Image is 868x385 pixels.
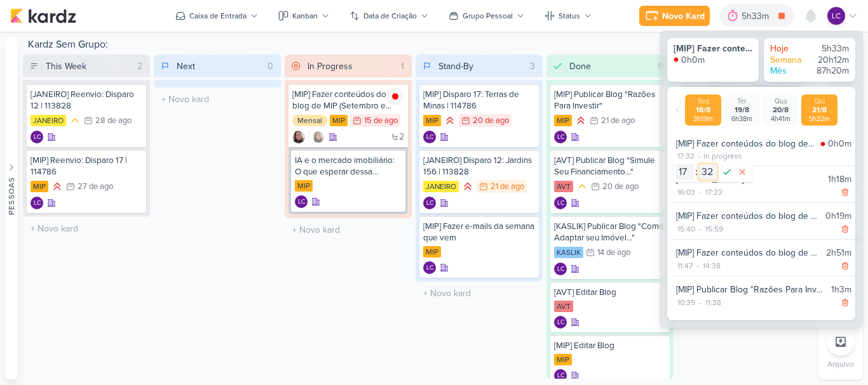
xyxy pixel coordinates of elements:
[574,114,587,127] div: Prioridade Alta
[295,195,308,208] div: Laís Costa
[31,131,43,143] div: Laís Costa
[31,89,142,112] div: [JANEIRO] Reenvio: Disparo 12 | 113828
[295,155,402,178] div: IA e o mercado imobiliário: O que esperar dessa realidade vitual
[554,316,567,329] div: Criador(a): Laís Costa
[804,115,835,123] div: 5h32m
[295,195,308,208] div: Criador(a): Laís Costa
[423,155,535,178] div: [JANEIRO] Disparo 12: Jardins 156 | 113828
[601,117,635,125] div: 21 de ago
[491,183,524,191] div: 21 de ago
[156,90,278,108] input: + Novo kard
[770,65,808,77] div: Mês
[696,297,704,308] div: -
[676,150,696,162] div: 17:32
[765,97,796,105] div: Qua
[554,155,666,178] div: [AVT] Publicar Blog "Simule Seu Financiamento..."
[827,358,854,370] p: Arquivo
[681,55,705,66] div: 0h0m
[676,137,815,150] div: [MIP] Fazer conteúdos do blog de MIP (Setembro e Outubro)
[826,246,851,259] div: 2h51m
[31,197,43,209] div: Criador(a): Laís Costa
[676,246,821,259] div: [MIP] Fazer conteúdos do blog de MIP (Setembro e Outubro)
[10,8,76,23] img: kardz.app
[132,60,147,73] div: 2
[828,137,851,150] div: 0h0m
[742,10,773,23] div: 5h33m
[423,131,436,143] div: Laís Costa
[662,10,705,23] div: Novo Kard
[426,200,433,207] p: LC
[554,369,567,382] div: Criador(a): Laís Costa
[95,117,132,125] div: 28 de ago
[765,105,796,115] div: 20/8
[31,181,48,192] div: MIP
[831,283,851,296] div: 1h3m
[688,97,719,105] div: Seg
[78,183,113,191] div: 27 de ago
[704,186,724,198] div: 17:22
[51,180,64,193] div: Prioridade Alta
[554,131,567,143] div: Criador(a): Laís Costa
[69,114,81,127] div: Prioridade Média
[23,37,813,55] div: Kardz Sem Grupo:
[770,43,808,55] div: Hoje
[694,260,702,271] div: -
[726,97,757,105] div: Ter
[820,141,825,147] img: tracking
[554,369,567,382] div: Laís Costa
[827,7,845,25] div: Laís Costa
[287,221,409,239] input: + Novo kard
[386,88,404,105] img: tracking
[554,263,567,275] div: Criador(a): Laís Costa
[554,354,572,365] div: MIP
[364,117,398,125] div: 15 de ago
[804,97,835,105] div: Qui
[554,181,573,192] div: AVT
[554,316,567,329] div: Laís Costa
[557,266,564,273] p: LC
[554,197,567,209] div: Criador(a): Laís Costa
[557,373,564,379] p: LC
[676,283,826,296] div: [MIP] Publicar Blog "Razões Para Investir"
[399,133,404,141] span: 2
[554,247,583,258] div: KASLIK
[703,150,742,162] div: in progress
[726,115,757,123] div: 6h38m
[292,89,404,112] div: [MIP] Fazer conteúdos do blog de MIP (Setembro e Outubro)
[423,131,436,143] div: Criador(a): Laís Costa
[461,180,474,193] div: Prioridade Alta
[34,200,41,207] p: LC
[704,223,724,235] div: 15:59
[31,155,142,178] div: [MIP] Reenvio: Disparo 17 | 114786
[312,131,325,143] img: Sharlene Khoury
[676,297,696,308] div: 10:35
[639,6,710,26] button: Novo Kard
[726,105,757,115] div: 19/8
[597,249,630,257] div: 14 de ago
[702,260,722,271] div: 14:38
[674,43,752,55] div: [MIP] Fazer conteúdos do blog de MIP (Setembro e Outubro)
[554,89,666,112] div: [MIP] Publicar Blog "Razões Para Investir"
[704,297,722,308] div: 11:38
[770,55,808,66] div: Semana
[423,261,436,274] div: Laís Costa
[31,197,43,209] div: Laís Costa
[811,43,849,55] div: 5h33m
[5,37,18,380] button: Pessoas
[554,115,572,126] div: MIP
[262,60,278,73] div: 0
[676,186,696,198] div: 16:03
[426,134,433,141] p: LC
[25,219,147,238] input: + Novo kard
[34,134,41,141] p: LC
[688,115,719,123] div: 3h19m
[557,320,564,326] p: LC
[832,10,841,22] p: LC
[554,221,666,244] div: [KASLIK] Publicar Blog "Como Adaptar seu Imóvel..."
[554,287,666,298] div: [AVT] Editar Blog
[330,115,348,126] div: MIP
[418,284,540,303] input: + Novo kard
[6,176,17,214] div: Pessoas
[423,197,436,209] div: Criador(a): Laís Costa
[423,221,535,244] div: [MIP] Fazer e-mails da semana que vem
